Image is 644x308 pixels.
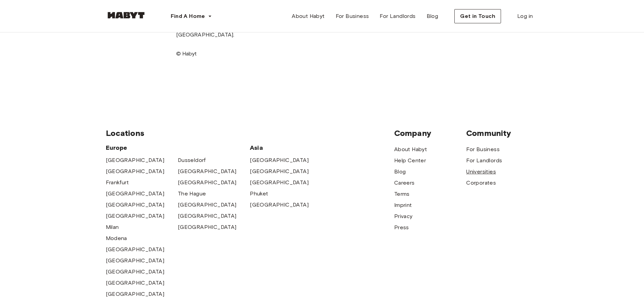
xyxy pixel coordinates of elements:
span: Blog [427,12,438,20]
a: [GEOGRAPHIC_DATA] [250,201,309,209]
a: Press [394,223,409,232]
a: Privacy [394,212,413,220]
a: Help Center [394,157,426,165]
a: [GEOGRAPHIC_DATA] [250,179,309,187]
a: [GEOGRAPHIC_DATA] [178,212,237,220]
a: Log in [512,9,538,23]
a: [GEOGRAPHIC_DATA] [178,179,237,187]
a: [GEOGRAPHIC_DATA] [106,279,165,287]
a: Universities [466,168,496,176]
a: Dusseldorf [178,156,206,164]
a: [GEOGRAPHIC_DATA] [178,201,237,209]
a: [GEOGRAPHIC_DATA] [106,190,165,198]
a: Frankfurt [106,179,129,187]
button: Find A Home [165,9,217,23]
span: Europe [106,144,250,152]
a: [GEOGRAPHIC_DATA] [106,290,165,298]
a: Blog [394,168,406,176]
img: Habyt [106,12,146,19]
a: Phuket [250,190,268,198]
span: About Habyt [292,12,325,20]
a: For Landlords [374,9,421,23]
a: Imprint [394,201,412,209]
a: Terms [394,190,410,198]
span: For Business [336,12,369,20]
span: Company [394,128,466,138]
a: [GEOGRAPHIC_DATA] [250,156,309,164]
p: © Habyt [176,50,468,58]
a: Corporates [466,179,496,187]
a: [GEOGRAPHIC_DATA] [106,167,165,175]
a: For Business [466,145,500,153]
span: Community [466,128,538,138]
a: [GEOGRAPHIC_DATA] [106,245,165,254]
a: The Hague [178,190,206,198]
span: For Landlords [380,12,415,20]
a: For Business [330,9,375,23]
span: Asia [250,144,322,152]
span: Locations [106,128,394,138]
a: Milan [106,223,119,231]
span: Log in [517,12,533,20]
a: About Habyt [394,145,427,153]
a: Modena [106,234,127,242]
a: [GEOGRAPHIC_DATA] [106,201,165,209]
a: Careers [394,179,415,187]
a: [GEOGRAPHIC_DATA] [178,167,237,175]
span: Get in Touch [460,12,495,20]
a: Blog [421,9,444,23]
button: Get in Touch [454,9,501,23]
a: For Landlords [466,157,502,165]
a: About Habyt [286,9,330,23]
a: [GEOGRAPHIC_DATA] [106,268,165,276]
a: [GEOGRAPHIC_DATA] [106,156,165,164]
a: [GEOGRAPHIC_DATA] [106,212,165,220]
a: [GEOGRAPHIC_DATA] [178,223,237,231]
span: Find A Home [171,12,205,20]
a: [GEOGRAPHIC_DATA] [106,257,165,265]
a: [GEOGRAPHIC_DATA] [250,167,309,175]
